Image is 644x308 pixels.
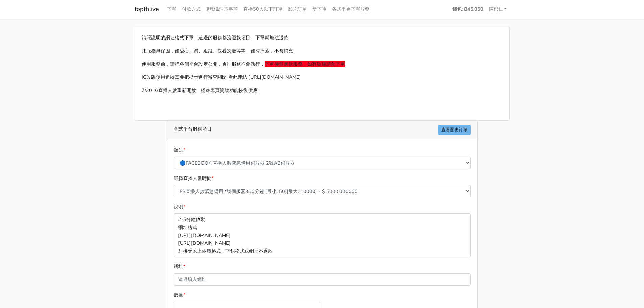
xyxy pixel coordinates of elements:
[241,3,285,16] a: 直播50人以下訂單
[285,3,310,16] a: 影片訂單
[265,61,345,67] span: 下單後無退款服務，如有疑慮請勿下單
[142,47,503,55] p: 此服務無保固，如愛心、讚、追蹤、觀看次數等等，如有掉落，不會補充
[142,87,503,94] p: 7/30 IG直播人數重新開放、粉絲專頁贊助功能恢復供應
[142,34,503,42] p: 請照說明的網址格式下單，這邊的服務都沒退款項目，下單就無法退款
[174,146,185,154] label: 類別
[310,3,329,16] a: 新下單
[204,3,241,16] a: 聯繫&注意事項
[174,213,471,257] p: 2-5分鐘啟動 網址格式 [URL][DOMAIN_NAME] [URL][DOMAIN_NAME] 只接受以上兩種格式，下錯格式或網址不退款
[174,174,214,182] label: 選擇直播人數時間
[142,73,503,81] p: IG改版使用追蹤需要把標示進行審查關閉 看此連結 [URL][DOMAIN_NAME]
[452,6,483,13] strong: 錢包: 845.050
[329,3,373,16] a: 各式平台下單服務
[174,203,185,211] label: 說明
[167,121,477,139] div: 各式平台服務項目
[164,3,179,16] a: 下單
[179,3,204,16] a: 付款方式
[450,3,486,16] a: 錢包: 845.050
[174,291,185,299] label: 數量
[174,273,471,286] input: 這邊填入網址
[174,263,185,270] label: 網址
[438,125,471,135] a: 查看歷史訂單
[486,3,510,16] a: 陳郁仁
[135,3,159,16] a: topfblive
[142,60,503,68] p: 使用服務前，請把各個平台設定公開，否則服務不會執行，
